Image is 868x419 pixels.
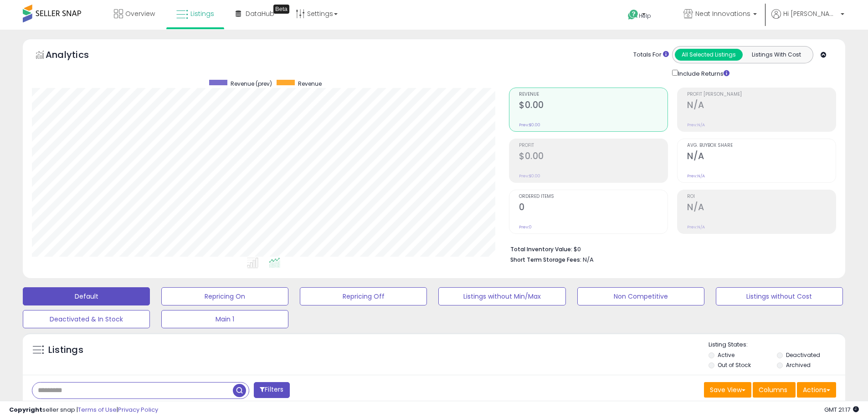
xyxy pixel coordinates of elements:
[621,2,669,30] a: Help
[771,9,844,30] a: Hi [PERSON_NAME]
[797,382,836,398] button: Actions
[718,361,751,369] label: Out of Stock
[742,49,810,61] button: Listings With Cost
[783,9,838,18] span: Hi [PERSON_NAME]
[687,151,836,163] h2: N/A
[23,310,150,328] button: Deactivated & In Stock
[687,173,705,179] small: Prev: N/A
[298,80,322,88] span: Revenue
[510,256,581,264] b: Short Term Storage Fees:
[125,9,155,18] span: Overview
[704,382,751,398] button: Save View
[519,224,532,230] small: Prev: 0
[519,143,668,148] span: Profit
[583,255,594,264] span: N/A
[687,92,836,97] span: Profit [PERSON_NAME]
[23,287,150,305] button: Default
[519,173,540,179] small: Prev: $0.00
[786,361,811,369] label: Archived
[709,341,845,349] p: Listing States:
[510,245,572,253] b: Total Inventory Value:
[519,194,668,199] span: Ordered Items
[824,405,859,414] span: 2025-10-9 21:17 GMT
[46,48,107,63] h5: Analytics
[753,382,796,398] button: Columns
[627,9,639,21] i: Get Help
[519,122,540,128] small: Prev: $0.00
[190,9,214,18] span: Listings
[786,351,820,359] label: Deactivated
[300,287,427,305] button: Repricing Off
[231,80,272,88] span: Revenue (prev)
[438,287,565,305] button: Listings without Min/Max
[48,344,83,357] h5: Listings
[510,243,829,254] li: $0
[687,122,705,128] small: Prev: N/A
[519,92,668,97] span: Revenue
[716,287,843,305] button: Listings without Cost
[687,100,836,112] h2: N/A
[161,310,288,328] button: Main 1
[718,351,734,359] label: Active
[687,194,836,199] span: ROI
[633,51,669,59] div: Totals For
[687,224,705,230] small: Prev: N/A
[675,49,743,61] button: All Selected Listings
[118,405,158,414] a: Privacy Policy
[273,5,289,14] div: Tooltip anchor
[687,202,836,214] h2: N/A
[695,9,750,18] span: Neat Innovations
[161,287,288,305] button: Repricing On
[519,151,668,163] h2: $0.00
[577,287,704,305] button: Non Competitive
[665,68,740,78] div: Include Returns
[687,143,836,148] span: Avg. Buybox Share
[759,385,787,394] span: Columns
[254,382,289,398] button: Filters
[9,406,158,414] div: seller snap | |
[519,202,668,214] h2: 0
[246,9,274,18] span: DataHub
[519,100,668,112] h2: $0.00
[639,12,651,20] span: Help
[78,405,117,414] a: Terms of Use
[9,405,42,414] strong: Copyright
